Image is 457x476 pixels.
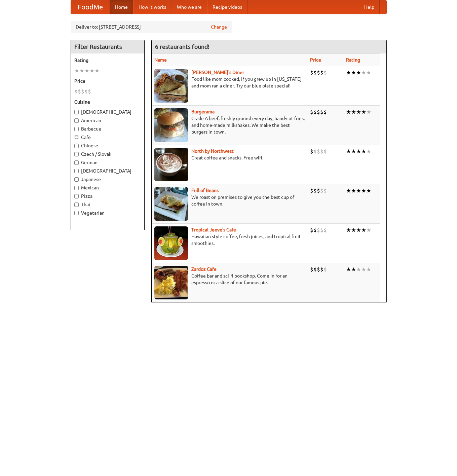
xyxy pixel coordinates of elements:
[317,226,320,234] li: $
[71,0,110,14] a: FoodMe
[207,0,247,14] a: Recipe videos
[74,99,141,105] h5: Cuisine
[310,69,313,76] li: $
[154,69,188,103] img: sallys.jpg
[155,43,210,50] ng-pluralize: 6 restaurants found!
[320,187,323,194] li: $
[366,266,371,273] li: ★
[351,108,356,116] li: ★
[154,76,305,89] p: Food like mom cooked, if you grew up in [US_STATE] and mom ran a diner. Try our blue plate special!
[191,227,236,232] a: Tropical Jeeve's Cafe
[74,168,141,174] label: [DEMOGRAPHIC_DATA]
[154,154,305,161] p: Great coffee and snacks. Free wifi.
[310,266,313,273] li: $
[361,266,366,273] li: ★
[74,201,141,208] label: Thai
[317,69,320,76] li: $
[74,194,79,198] input: Pizza
[191,70,244,75] a: [PERSON_NAME]'s Diner
[74,152,79,156] input: Czech / Slovak
[154,266,188,299] img: zardoz.jpg
[74,127,79,131] input: Barbecue
[94,67,100,74] li: ★
[74,78,141,84] h5: Price
[310,148,313,155] li: $
[366,69,371,76] li: ★
[154,226,188,260] img: jeeves.jpg
[356,148,361,155] li: ★
[313,69,317,76] li: $
[154,108,188,142] img: burgerama.jpg
[356,69,361,76] li: ★
[323,148,327,155] li: $
[361,187,366,194] li: ★
[313,266,317,273] li: $
[154,148,188,181] img: north.jpg
[313,148,317,155] li: $
[320,226,323,234] li: $
[361,148,366,155] li: ★
[320,69,323,76] li: $
[154,187,188,221] img: beans.jpg
[323,69,327,76] li: $
[74,210,141,216] label: Vegetarian
[89,67,94,74] li: ★
[317,187,320,194] li: $
[356,108,361,116] li: ★
[346,187,351,194] li: ★
[74,159,141,166] label: German
[74,169,79,173] input: [DEMOGRAPHIC_DATA]
[317,108,320,116] li: $
[74,67,79,74] li: ★
[361,108,366,116] li: ★
[366,187,371,194] li: ★
[351,148,356,155] li: ★
[351,266,356,273] li: ★
[359,0,380,14] a: Help
[74,184,141,191] label: Mexican
[71,40,144,53] h4: Filter Restaurants
[346,266,351,273] li: ★
[351,69,356,76] li: ★
[84,67,89,74] li: ★
[313,108,317,116] li: $
[366,148,371,155] li: ★
[346,108,351,116] li: ★
[79,67,84,74] li: ★
[346,69,351,76] li: ★
[346,148,351,155] li: ★
[323,266,327,273] li: $
[133,0,172,14] a: How it works
[191,266,217,272] a: Zardoz Cafe
[191,109,215,114] a: Burgerama
[74,186,79,190] input: Mexican
[74,109,141,115] label: [DEMOGRAPHIC_DATA]
[310,226,313,234] li: $
[78,88,81,95] li: $
[351,226,356,234] li: ★
[154,194,305,207] p: We roast on premises to give you the best cup of coffee in town.
[74,193,141,199] label: Pizza
[356,266,361,273] li: ★
[320,266,323,273] li: $
[154,233,305,247] p: Hawaiian style coffee, fresh juices, and tropical fruit smoothies.
[74,160,79,165] input: German
[88,88,91,95] li: $
[366,226,371,234] li: ★
[310,108,313,116] li: $
[84,88,88,95] li: $
[74,177,79,182] input: Japanese
[74,57,141,64] h5: Rating
[356,226,361,234] li: ★
[74,203,79,207] input: Thai
[154,272,305,286] p: Coffee bar and sci-fi bookshop. Come in for an espresso or a slice of our famous pie.
[154,57,167,63] a: Name
[317,148,320,155] li: $
[191,148,234,154] b: North by Northwest
[356,187,361,194] li: ★
[110,0,133,14] a: Home
[361,226,366,234] li: ★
